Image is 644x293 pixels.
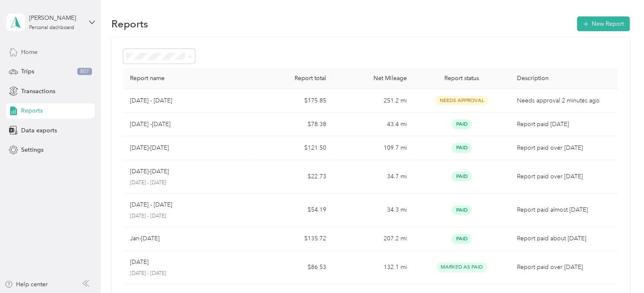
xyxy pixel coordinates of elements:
[130,234,160,243] p: Jan-[DATE]
[597,246,644,293] iframe: Everlance-gr Chat Button Frame
[436,262,487,272] span: Marked As Paid
[123,68,252,89] th: Report name
[517,205,611,215] p: Report paid almost [DATE]
[333,113,413,136] td: 43.4 mi
[252,113,333,136] td: $78.38
[252,227,333,251] td: $135.72
[130,258,149,267] p: [DATE]
[517,172,611,181] p: Report paid over [DATE]
[420,75,503,82] div: Report status
[21,87,55,96] span: Transactions
[130,270,246,277] p: [DATE] - [DATE]
[130,212,246,220] p: [DATE] - [DATE]
[77,68,92,75] span: 807
[435,96,488,105] span: Needs Approval
[517,143,611,153] p: Report paid over [DATE]
[252,251,333,285] td: $86.53
[252,68,333,89] th: Report total
[130,96,172,105] p: [DATE] - [DATE]
[21,145,43,154] span: Settings
[452,119,472,129] span: Paid
[333,160,413,194] td: 34.7 mi
[21,106,43,115] span: Reports
[333,251,413,285] td: 132.1 mi
[333,227,413,251] td: 207.2 mi
[333,89,413,113] td: 251.2 mi
[333,68,413,89] th: Net Mileage
[5,280,48,289] button: Help center
[510,68,618,89] th: Description
[452,234,472,244] span: Paid
[29,13,82,22] div: [PERSON_NAME]
[21,126,57,135] span: Data exports
[29,25,74,30] div: Personal dashboard
[130,143,169,153] p: [DATE]-[DATE]
[252,136,333,160] td: $121.50
[517,263,611,272] p: Report paid over [DATE]
[21,48,38,56] span: Home
[130,179,246,187] p: [DATE] - [DATE]
[252,89,333,113] td: $175.85
[517,234,611,243] p: Report paid about [DATE]
[517,96,611,105] p: Needs approval 2 minutes ago
[252,194,333,227] td: $54.19
[452,172,472,181] span: Paid
[130,167,169,176] p: [DATE]-[DATE]
[130,200,172,210] p: [DATE] - [DATE]
[452,205,472,215] span: Paid
[333,136,413,160] td: 109.7 mi
[577,16,630,31] button: New Report
[517,120,611,129] p: Report paid [DATE]
[111,19,148,28] h1: Reports
[452,143,472,153] span: Paid
[130,120,170,129] p: [DATE] -[DATE]
[333,194,413,227] td: 34.3 mi
[252,160,333,194] td: $22.73
[21,67,34,76] span: Trips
